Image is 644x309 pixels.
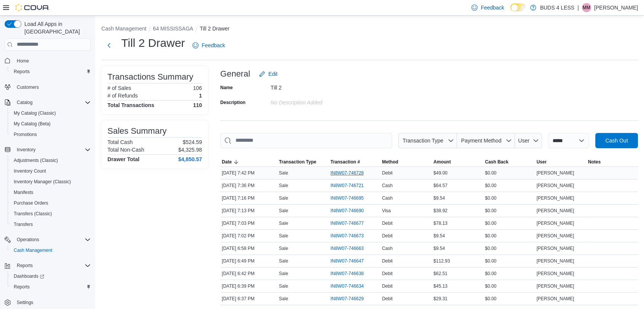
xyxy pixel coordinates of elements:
span: My Catalog (Classic) [14,110,56,116]
a: Cash Management [11,246,55,255]
span: Amount [433,159,450,165]
div: [DATE] 6:37 PM [220,294,277,303]
span: Promotions [14,131,37,138]
button: IN8W07-746690 [330,206,371,215]
h6: # of Refunds [107,93,138,99]
span: Home [14,56,91,66]
span: Reports [11,282,91,291]
button: My Catalog (Beta) [8,118,94,129]
p: Sale [279,258,288,264]
img: Cova [15,4,50,11]
h4: Drawer Total [107,156,139,162]
button: IN8W07-746663 [330,244,371,253]
span: Transfers [11,220,91,229]
span: [PERSON_NAME] [537,195,574,201]
span: MM [583,3,590,12]
p: Sale [279,208,288,214]
span: IN8W07-746663 [330,245,364,251]
div: [DATE] 6:49 PM [220,256,277,266]
span: Debit [382,283,392,289]
button: Customers [2,82,94,93]
h3: Transactions Summary [107,72,193,82]
div: [DATE] 7:02 PM [220,231,277,240]
span: Customers [17,84,39,90]
p: 1 [199,93,202,99]
span: Dashboards [14,273,44,279]
span: Edit [268,70,277,78]
div: $0.00 [484,269,535,278]
span: Promotions [11,130,91,139]
p: Sale [279,283,288,289]
span: Feedback [202,42,225,49]
button: IN8W07-746677 [330,219,371,228]
p: Sale [279,271,288,277]
a: Settings [14,298,36,307]
button: Cash Out [595,133,638,148]
span: Transaction # [330,159,360,165]
button: Inventory [14,145,38,154]
p: 106 [193,85,202,91]
span: Cash Back [485,159,508,165]
span: Debit [382,271,392,277]
button: Settings [2,297,94,308]
span: Cash Management [11,246,91,255]
button: Inventory [2,144,94,155]
div: [DATE] 7:03 PM [220,219,277,228]
span: Cash [382,183,392,189]
button: Inventory Manager (Classic) [8,176,94,187]
span: Cash [382,245,392,251]
label: Name [220,85,233,91]
button: Reports [14,261,36,270]
a: Home [14,56,32,66]
div: [DATE] 6:42 PM [220,269,277,278]
span: Transfers (Classic) [11,209,91,218]
span: Settings [17,299,33,306]
span: Reports [14,69,30,75]
span: Visa [382,208,391,214]
div: $0.00 [484,294,535,303]
button: Transaction Type [398,133,457,148]
span: [PERSON_NAME] [537,220,574,226]
h6: # of Sales [107,85,131,91]
span: $9.54 [433,245,445,251]
a: Dashboards [11,272,47,281]
a: Inventory Count [11,167,49,176]
button: Operations [2,234,94,245]
a: Reports [11,282,33,291]
span: $62.51 [433,271,447,277]
span: Payment Method [461,138,501,144]
a: My Catalog (Beta) [11,119,54,128]
div: Michael Mckay [582,3,591,12]
span: $49.00 [433,170,447,176]
span: Debit [382,296,392,302]
span: Cash [382,195,392,201]
span: Purchase Orders [14,200,48,206]
button: IN8W07-746629 [330,294,371,303]
div: Till 2 [271,82,373,91]
button: Adjustments (Classic) [8,155,94,166]
span: Manifests [14,189,33,195]
span: Method [382,159,398,165]
a: Promotions [11,130,40,139]
button: IN8W07-746721 [330,181,371,190]
button: Transaction # [329,157,380,167]
span: Transaction Type [279,159,316,165]
button: Transaction Type [277,157,329,167]
button: IN8W07-746728 [330,168,371,178]
span: Home [17,58,29,64]
span: Operations [17,237,39,243]
span: Transfers (Classic) [14,211,52,217]
span: Customers [14,82,91,92]
a: Transfers (Classic) [11,209,55,218]
div: $0.00 [484,282,535,291]
button: Reports [8,66,94,77]
div: $0.00 [484,181,535,190]
span: [PERSON_NAME] [537,258,574,264]
span: $29.31 [433,296,447,302]
button: User [535,157,586,167]
span: Purchase Orders [11,199,91,208]
span: [PERSON_NAME] [537,296,574,302]
p: $524.59 [183,139,202,145]
span: [PERSON_NAME] [537,283,574,289]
